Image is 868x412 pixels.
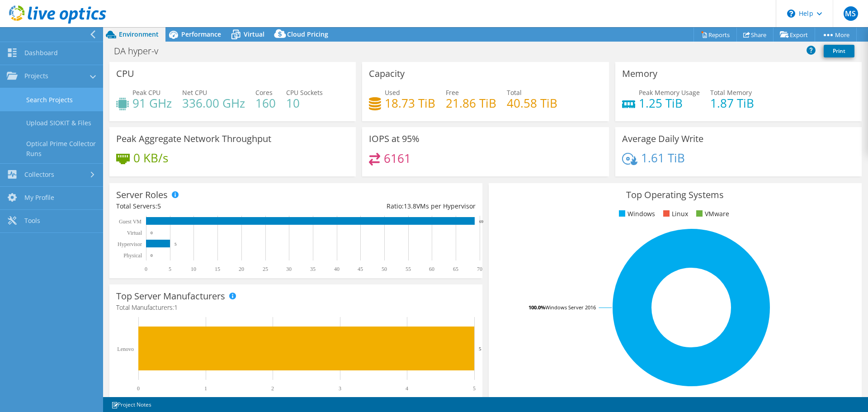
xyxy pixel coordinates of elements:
[693,28,737,42] a: Reports
[117,346,134,352] text: Lenovo
[151,253,153,258] text: 0
[385,88,400,97] span: Used
[358,266,363,272] text: 45
[453,266,458,272] text: 65
[239,266,244,272] text: 20
[132,98,172,108] h4: 91 GHz
[479,219,484,224] text: 69
[617,209,655,219] li: Windows
[641,153,685,163] h4: 1.61 TiB
[286,98,323,108] h4: 10
[661,209,688,219] li: Linux
[384,153,411,163] h4: 6161
[182,98,245,108] h4: 336.00 GHz
[244,30,264,38] span: Virtual
[116,201,296,211] div: Total Servers:
[844,6,858,21] span: MS
[429,266,434,272] text: 60
[404,202,416,210] span: 13.8
[495,190,855,200] h3: Top Operating Systems
[255,88,273,97] span: Cores
[310,266,316,272] text: 35
[815,28,857,42] a: More
[406,266,411,272] text: 55
[287,30,328,38] span: Cloud Pricing
[123,252,142,259] text: Physical
[385,98,435,108] h4: 18.73 TiB
[204,385,207,392] text: 1
[369,69,405,79] h3: Capacity
[787,9,795,18] svg: \n
[169,266,171,272] text: 5
[479,346,481,351] text: 5
[339,385,341,392] text: 3
[286,266,292,272] text: 30
[446,88,459,97] span: Free
[334,266,340,272] text: 40
[175,242,177,246] text: 5
[622,69,657,79] h3: Memory
[118,241,142,247] text: Hypervisor
[116,134,271,144] h3: Peak Aggregate Network Throughput
[174,303,178,312] span: 1
[157,202,161,210] span: 5
[215,266,220,272] text: 15
[271,385,274,392] text: 2
[110,46,172,56] h1: DA hyper-v
[116,69,134,79] h3: CPU
[710,98,754,108] h4: 1.87 TiB
[296,201,475,211] div: Ratio: VMs per Hypervisor
[477,266,482,272] text: 70
[639,98,700,108] h4: 1.25 TiB
[446,98,496,108] h4: 21.86 TiB
[116,291,225,301] h3: Top Server Manufacturers
[263,266,268,272] text: 25
[286,88,323,97] span: CPU Sockets
[116,190,168,200] h3: Server Roles
[116,303,476,313] h4: Total Manufacturers:
[255,98,276,108] h4: 160
[127,230,142,236] text: Virtual
[710,88,752,97] span: Total Memory
[119,30,159,38] span: Environment
[369,134,420,144] h3: IOPS at 95%
[133,153,168,163] h4: 0 KB/s
[119,218,142,225] text: Guest VM
[694,209,729,219] li: VMware
[507,88,522,97] span: Total
[639,88,700,97] span: Peak Memory Usage
[406,385,408,392] text: 4
[181,30,221,38] span: Performance
[151,231,153,235] text: 0
[473,385,476,392] text: 5
[545,304,596,311] tspan: Windows Server 2016
[182,88,207,97] span: Net CPU
[137,385,140,392] text: 0
[824,45,854,57] a: Print
[382,266,387,272] text: 50
[773,28,815,42] a: Export
[528,304,545,311] tspan: 100.0%
[736,28,774,42] a: Share
[145,266,147,272] text: 0
[105,399,158,410] a: Project Notes
[507,98,557,108] h4: 40.58 TiB
[191,266,196,272] text: 10
[622,134,703,144] h3: Average Daily Write
[132,88,160,97] span: Peak CPU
